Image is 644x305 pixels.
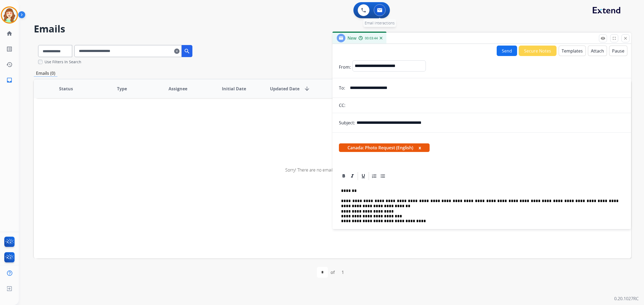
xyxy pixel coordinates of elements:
mat-icon: close [623,36,628,41]
span: Updated Date [270,85,299,92]
mat-icon: home [6,30,13,37]
mat-icon: fullscreen [612,36,617,41]
div: Underline [359,172,367,180]
p: To: [339,85,345,91]
div: 1 [337,267,348,278]
div: of [331,269,335,276]
span: Email Interactions [365,20,395,25]
button: Secure Notes [519,46,557,56]
mat-icon: arrow_downward [304,85,310,92]
span: Initial Date [222,85,246,92]
mat-icon: clear [174,48,180,54]
span: Status [59,85,73,92]
span: New [347,35,356,41]
div: Italic [348,172,356,180]
div: Bullet List [379,172,387,180]
p: 0.20.1027RC [614,295,639,302]
h2: Emails [34,24,631,34]
mat-icon: history [6,61,13,68]
button: Attach [588,46,607,56]
mat-icon: remove_red_eye [601,36,605,41]
mat-icon: list_alt [6,46,13,52]
button: Send [497,46,517,56]
span: Assignee [169,85,187,92]
mat-icon: search [184,48,190,54]
p: Subject: [339,120,355,126]
p: CC: [339,102,345,109]
span: Type [117,85,127,92]
span: Canada: Photo Request (English) [339,143,430,152]
div: Bold [340,172,348,180]
span: Sorry! There are no emails to display for current [285,167,376,173]
p: Emails (0) [34,70,57,77]
button: Templates [559,46,586,56]
button: Pause [609,46,627,56]
p: From: [339,64,351,70]
mat-icon: inbox [6,77,13,83]
div: Ordered List [370,172,378,180]
button: x [419,144,421,151]
img: avatar [2,8,17,23]
label: Use Filters In Search [45,59,81,65]
span: 00:03:44 [365,36,378,40]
